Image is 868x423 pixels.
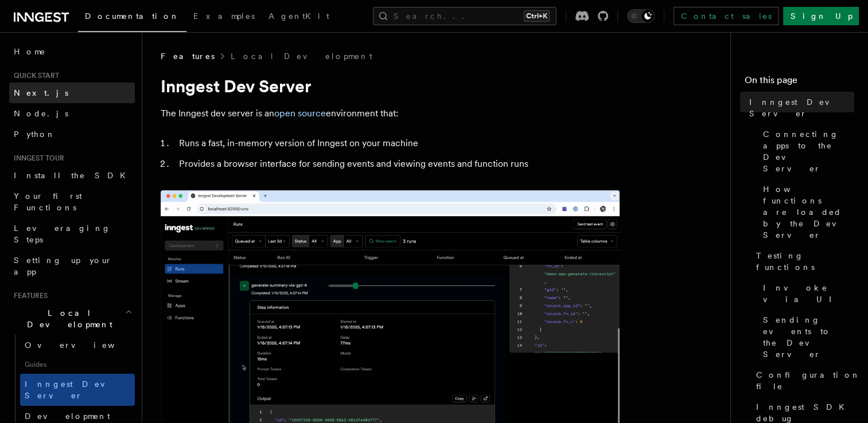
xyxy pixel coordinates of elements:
a: Local Development [231,50,372,62]
kbd: Ctrl+K [524,10,550,22]
a: Python [9,124,135,144]
span: Documentation [85,11,180,21]
span: Inngest Dev Server [749,96,854,119]
span: AgentKit [268,11,329,21]
a: Overview [20,335,135,355]
span: Invoke via UI [763,282,854,305]
a: Inngest Dev Server [745,92,854,124]
span: Features [9,291,48,300]
span: Inngest Dev Server [25,379,123,400]
span: How functions are loaded by the Dev Server [763,183,854,241]
span: Python [14,130,56,139]
span: Examples [193,11,255,21]
a: Sign Up [783,7,859,25]
span: Local Development [9,307,125,330]
a: How functions are loaded by the Dev Server [758,179,854,245]
span: Testing functions [756,250,854,273]
span: Overview [25,340,143,350]
button: Local Development [9,303,135,335]
span: Setting up your app [14,256,112,276]
span: Install the SDK [14,171,133,180]
a: Invoke via UI [758,277,854,310]
span: Configuration file [756,369,861,392]
h1: Inngest Dev Server [161,76,620,96]
a: Documentation [78,3,186,32]
span: Inngest tour [9,154,64,163]
span: Sending events to the Dev Server [763,314,854,360]
button: Toggle dark mode [627,9,655,23]
span: Next.js [14,88,68,97]
button: Search...Ctrl+K [373,7,556,25]
a: Examples [186,3,262,31]
a: Setting up your app [9,250,135,282]
span: Features [161,50,215,62]
a: Node.js [9,103,135,124]
a: Install the SDK [9,165,135,186]
a: Connecting apps to the Dev Server [758,124,854,179]
a: Next.js [9,83,135,103]
span: Your first Functions [14,191,82,212]
a: open source [274,108,326,119]
span: Home [14,46,46,57]
span: Connecting apps to the Dev Server [763,128,854,174]
span: Guides [20,355,135,374]
li: Provides a browser interface for sending events and viewing events and function runs [176,156,620,172]
p: The Inngest dev server is an environment that: [161,105,620,122]
a: Leveraging Steps [9,218,135,250]
li: Runs a fast, in-memory version of Inngest on your machine [176,135,620,151]
h4: On this page [745,73,854,92]
a: Home [9,41,135,62]
a: Contact sales [674,7,779,25]
a: AgentKit [262,3,336,31]
a: Configuration file [752,365,854,397]
a: Sending events to the Dev Server [758,310,854,365]
span: Quick start [9,71,59,80]
span: Leveraging Steps [14,224,111,244]
span: Node.js [14,109,68,118]
a: Inngest Dev Server [20,374,135,406]
a: Testing functions [752,245,854,277]
a: Your first Functions [9,186,135,218]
